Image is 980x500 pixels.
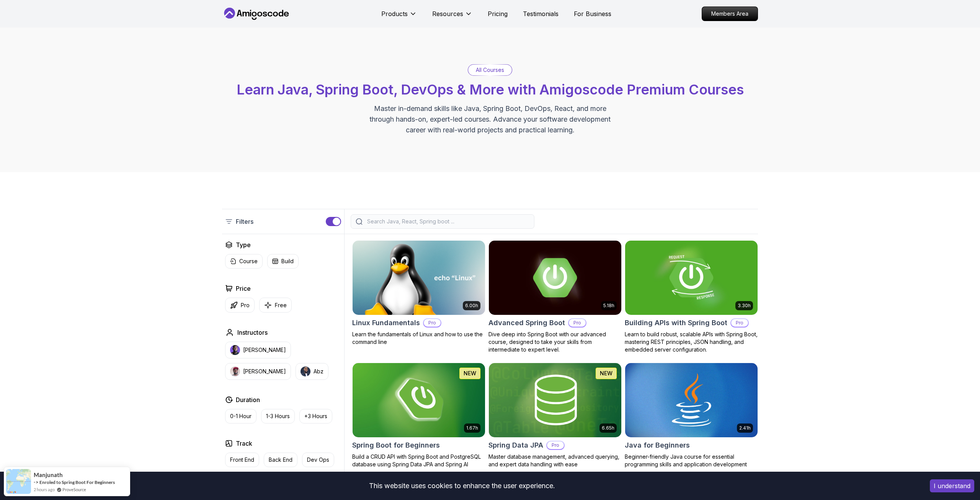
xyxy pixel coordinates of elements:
[230,366,240,376] img: instructor img
[225,453,259,467] button: Front End
[62,486,86,493] a: ProveSource
[39,479,115,485] a: Enroled to Spring Boot For Beginners
[299,409,332,423] button: +3 Hours
[275,301,287,309] p: Free
[225,254,263,269] button: Course
[352,240,485,346] a: Linux Fundamentals card6.00hLinux FundamentalsProLearn the fundamentals of Linux and how to use t...
[269,456,292,464] p: Back End
[302,453,334,467] button: Dev Ops
[476,66,504,74] p: All Courses
[625,331,758,353] p: Learn to build robust, scalable APIs with Spring Boot, mastering REST principles, JSON handling, ...
[241,301,250,309] p: Pro
[314,368,323,375] p: Abz
[225,342,291,358] button: instructor img[PERSON_NAME]
[6,477,918,494] div: This website uses cookies to enhance the user experience.
[602,425,614,431] p: 6.65h
[432,9,463,18] p: Resources
[225,363,291,380] button: instructor img[PERSON_NAME]
[466,425,478,431] p: 1.67h
[366,218,529,225] input: Search Java, React, Spring boot ...
[237,328,268,337] h2: Instructors
[625,440,690,451] h2: Java for Beginners
[603,303,614,309] p: 5.18h
[381,9,408,18] p: Products
[523,9,559,18] a: Testimonials
[236,395,260,404] h2: Duration
[34,486,55,493] span: 2 hours ago
[236,439,252,448] h2: Track
[353,363,485,437] img: Spring Boot for Beginners card
[266,412,290,420] p: 1-3 Hours
[264,453,297,467] button: Back End
[34,472,63,478] span: Manjunath
[488,240,622,353] a: Advanced Spring Boot card5.18hAdvanced Spring BootProDive deep into Spring Boot with our advanced...
[432,9,472,24] button: Resources
[738,303,751,309] p: 3.30h
[625,240,758,353] a: Building APIs with Spring Boot card3.30hBuilding APIs with Spring BootProLearn to build robust, s...
[236,284,251,293] h2: Price
[381,9,417,24] button: Products
[259,298,292,313] button: Free
[304,412,327,420] p: +3 Hours
[361,103,619,135] p: Master in-demand skills like Java, Spring Boot, DevOps, React, and more through hands-on, expert-...
[307,456,329,464] p: Dev Ops
[296,363,328,380] button: instructor imgAbz
[625,318,727,328] h2: Building APIs with Spring Boot
[569,319,586,327] p: Pro
[464,370,476,377] p: NEW
[488,453,622,468] p: Master database management, advanced querying, and expert data handling with ease
[352,331,485,346] p: Learn the fundamentals of Linux and how to use the command line
[465,303,478,309] p: 6.00h
[930,479,974,492] button: Accept cookies
[625,241,758,315] img: Building APIs with Spring Boot card
[261,409,295,423] button: 1-3 Hours
[243,368,286,375] p: [PERSON_NAME]
[237,81,744,98] span: Learn Java, Spring Boot, DevOps & More with Amigoscode Premium Courses
[702,7,758,21] a: Members Area
[739,425,751,431] p: 2.41h
[34,479,39,485] span: ->
[424,319,441,327] p: Pro
[352,440,440,451] h2: Spring Boot for Beginners
[547,441,564,449] p: Pro
[702,7,758,21] p: Members Area
[489,363,621,437] img: Spring Data JPA card
[236,217,253,226] p: Filters
[230,345,240,355] img: instructor img
[301,366,310,376] img: instructor img
[225,409,256,423] button: 0-1 Hour
[352,363,485,468] a: Spring Boot for Beginners card1.67hNEWSpring Boot for BeginnersBuild a CRUD API with Spring Boot ...
[239,257,258,265] p: Course
[267,254,299,269] button: Build
[6,469,31,494] img: provesource social proof notification image
[574,9,611,18] a: For Business
[281,257,294,265] p: Build
[625,363,758,468] a: Java for Beginners card2.41hJava for BeginnersBeginner-friendly Java course for essential program...
[600,370,612,377] p: NEW
[225,298,255,313] button: Pro
[625,363,758,437] img: Java for Beginners card
[488,363,622,468] a: Spring Data JPA card6.65hNEWSpring Data JPAProMaster database management, advanced querying, and ...
[236,240,251,249] h2: Type
[352,453,485,468] p: Build a CRUD API with Spring Boot and PostgreSQL database using Spring Data JPA and Spring AI
[488,440,543,451] h2: Spring Data JPA
[352,318,420,328] h2: Linux Fundamentals
[489,241,621,315] img: Advanced Spring Boot card
[230,456,254,464] p: Front End
[488,331,622,353] p: Dive deep into Spring Boot with our advanced course, designed to take your skills from intermedia...
[243,346,286,354] p: [PERSON_NAME]
[731,319,748,327] p: Pro
[625,453,758,468] p: Beginner-friendly Java course for essential programming skills and application development
[230,412,252,420] p: 0-1 Hour
[353,241,485,315] img: Linux Fundamentals card
[488,318,565,328] h2: Advanced Spring Boot
[488,9,508,18] a: Pricing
